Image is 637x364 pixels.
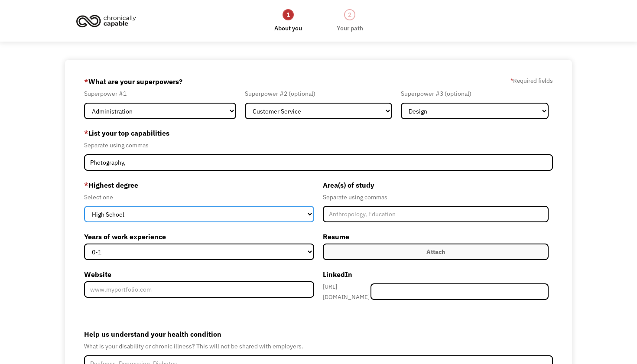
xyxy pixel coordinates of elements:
[84,341,553,351] div: What is your disability or chronic illness? This will not be shared with employers.
[84,154,553,171] input: Videography, photography, accounting
[510,75,553,86] label: Required fields
[283,9,294,20] div: 1
[337,23,363,33] div: Your path
[323,230,549,244] label: Resume
[323,267,549,281] label: LinkedIn
[323,244,549,260] label: Attach
[323,281,370,302] div: [URL][DOMAIN_NAME]
[84,281,314,298] input: www.myportfolio.com
[344,9,355,20] div: 2
[323,192,549,202] div: Separate using commas
[84,327,553,341] label: Help us understand your health condition
[323,206,549,222] input: Anthropology, Education
[401,88,549,99] div: Superpower #3 (optional)
[84,267,314,281] label: Website
[426,247,445,257] div: Attach
[274,23,302,33] div: About you
[274,8,302,33] a: 1About you
[84,230,314,244] label: Years of work experience
[245,88,393,99] div: Superpower #2 (optional)
[84,178,314,192] label: Highest degree
[74,11,139,30] img: Chronically Capable logo
[84,192,314,202] div: Select one
[84,75,182,88] label: What are your superpowers?
[84,126,553,140] label: List your top capabilities
[84,88,236,99] div: Superpower #1
[337,8,363,33] a: 2Your path
[84,140,553,150] div: Separate using commas
[323,178,549,192] label: Area(s) of study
